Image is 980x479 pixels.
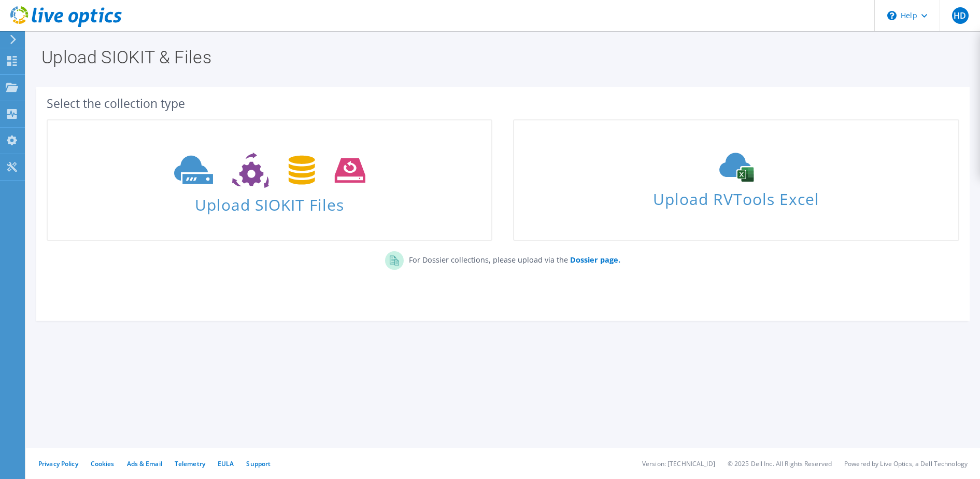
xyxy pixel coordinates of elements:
[175,459,205,468] a: Telemetry
[642,459,715,468] li: Version: [TECHNICAL_ID]
[127,459,162,468] a: Ads & Email
[47,98,959,109] div: Select the collection type
[844,459,968,468] li: Powered by Live Optics, a Dell Technology
[91,459,115,468] a: Cookies
[513,119,959,241] a: Upload RVTools Excel
[48,190,491,213] span: Upload SIOKIT Files
[404,251,620,266] p: For Dossier collections, please upload via the
[38,459,78,468] a: Privacy Policy
[570,255,620,265] b: Dossier page.
[568,255,620,265] a: Dossier page.
[218,459,234,468] a: EULA
[514,185,958,208] span: Upload RVTools Excel
[887,11,897,20] svg: \n
[952,7,969,24] span: HD
[246,459,271,468] a: Support
[728,459,832,468] li: © 2025 Dell Inc. All Rights Reserved
[41,48,959,66] h1: Upload SIOKIT & Files
[47,119,492,241] a: Upload SIOKIT Files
